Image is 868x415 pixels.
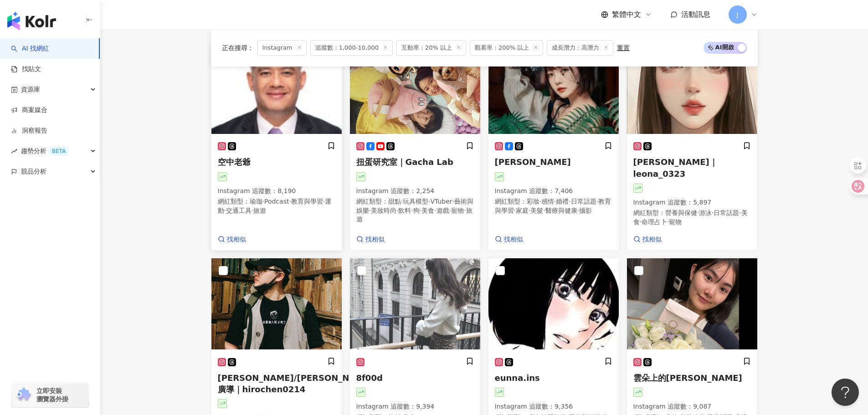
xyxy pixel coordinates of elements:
[222,44,254,51] span: 正在搜尋 ：
[356,402,474,411] p: Instagram 追蹤數 ： 9,394
[7,12,56,30] img: logo
[421,207,434,214] span: 美食
[257,40,307,56] span: Instagram
[15,388,32,402] img: chrome extension
[667,218,669,225] span: ·
[488,258,619,349] img: KOL Avatar
[350,43,480,134] img: KOL Avatar
[541,198,554,205] span: 感情
[398,207,411,214] span: 飲料
[36,387,68,403] span: 立即安裝 瀏覽器外掛
[495,187,612,196] p: Instagram 追蹤數 ： 7,406
[530,207,543,214] span: 美髮
[488,43,619,134] img: KOL Avatar
[464,207,466,214] span: ·
[310,40,393,56] span: 追蹤數：1,000-10,000
[356,198,474,214] span: 藝術與娛樂
[832,379,859,406] iframe: Help Scout Beacon - Open
[633,235,662,244] a: 找相似
[430,198,452,205] span: VTuber
[569,198,570,205] span: ·
[612,10,641,20] span: 繁體中文
[350,258,480,349] img: KOL Avatar
[495,373,540,383] span: eunna.ins
[291,198,323,205] span: 教育與學習
[470,40,543,56] span: 觀看率：200% 以上
[697,209,699,216] span: ·
[218,235,246,244] a: 找相似
[529,207,530,214] span: ·
[356,157,453,167] span: 扭蛋研究室｜Gacha Lab
[356,197,474,224] p: 網紅類型 ：
[642,235,662,244] span: 找相似
[289,198,291,205] span: ·
[681,10,710,19] span: 活動訊息
[514,207,516,214] span: ·
[712,209,714,216] span: ·
[516,207,529,214] span: 家庭
[577,207,579,214] span: ·
[714,209,739,216] span: 日常話題
[539,198,541,205] span: ·
[218,187,335,196] p: Instagram 追蹤數 ： 8,190
[452,198,454,205] span: ·
[11,126,47,135] a: 洞察報告
[633,373,742,383] span: 雲朵上的[PERSON_NAME]
[495,197,612,215] p: 網紅類型 ：
[227,235,246,244] span: 找相似
[449,207,451,214] span: ·
[495,198,611,214] span: 教育與學習
[633,209,748,225] span: 美食
[579,207,592,214] span: 攝影
[388,198,401,205] span: 甜點
[11,106,47,115] a: 商案媒合
[211,43,342,134] img: KOL Avatar
[11,65,41,74] a: 找貼文
[211,42,342,251] a: KOL Avatar空中老爺Instagram 追蹤數：8,190網紅類型：瑜珈·Podcast·教育與學習·運動·交通工具·旅遊找相似
[633,402,751,411] p: Instagram 追蹤數 ： 9,087
[262,198,264,205] span: ·
[356,235,385,244] a: 找相似
[488,42,619,251] a: KOL Avatar[PERSON_NAME]Instagram 追蹤數：7,406網紅類型：彩妝·感情·婚禮·日常話題·教育與學習·家庭·美髮·醫療與健康·攝影找相似
[48,147,69,156] div: BETA
[633,157,718,178] span: [PERSON_NAME]｜leona_0323
[21,141,69,161] span: 趨勢分析
[11,44,49,53] a: searchAI 找網紅
[21,161,46,182] span: 競品分析
[640,218,642,225] span: ·
[495,235,523,244] a: 找相似
[218,373,376,394] span: [PERSON_NAME]/[PERSON_NAME]/廣導｜hirochen0214
[396,40,466,56] span: 互動率：20% 以上
[349,42,481,251] a: KOL Avatar扭蛋研究室｜Gacha LabInstagram 追蹤數：2,254網紅類型：甜點·玩具模型·VTuber·藝術與娛樂·美妝時尚·飲料·狗·美食·遊戲·寵物·旅遊找相似
[617,44,630,51] div: 重置
[554,198,556,205] span: ·
[627,258,757,349] img: KOL Avatar
[495,402,612,411] p: Instagram 追蹤數 ： 9,356
[218,157,251,167] span: 空中老爺
[669,218,682,225] span: 寵物
[252,207,253,214] span: ·
[451,207,464,214] span: 寵物
[739,209,741,216] span: ·
[253,207,266,214] span: 旅遊
[627,42,758,251] a: KOL Avatar[PERSON_NAME]｜leona_0323Instagram 追蹤數：5,897網紅類型：營養與保健·游泳·日常話題·美食·命理占卜·寵物找相似
[642,218,667,225] span: 命理占卜
[12,383,88,407] a: chrome extension立即安裝 瀏覽器外掛
[224,207,226,214] span: ·
[627,43,757,134] img: KOL Avatar
[420,207,421,214] span: ·
[21,79,40,100] span: 資源庫
[371,207,396,214] span: 美妝時尚
[403,198,428,205] span: 玩具模型
[434,207,436,214] span: ·
[413,207,420,214] span: 狗
[665,209,697,216] span: 營養與保健
[211,258,342,349] img: KOL Avatar
[428,198,430,205] span: ·
[250,198,262,205] span: 瑜珈
[543,207,545,214] span: ·
[369,207,371,214] span: ·
[401,198,403,205] span: ·
[365,235,385,244] span: 找相似
[571,198,596,205] span: 日常話題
